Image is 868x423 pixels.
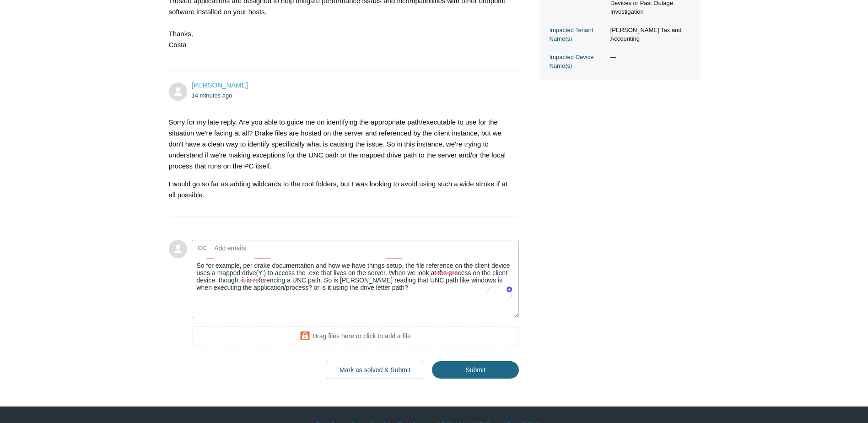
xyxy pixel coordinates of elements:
[606,26,690,43] dd: [PERSON_NAME] Tax and Accounting
[192,81,248,89] span: Lucas Winchowky
[606,53,690,62] dd: —
[211,241,309,255] input: Add emails
[192,81,248,89] a: [PERSON_NAME]
[198,241,206,255] label: CC
[169,117,510,172] p: Sorry for my late reply. Are you able to guide me on identifying the appropriate path/executable ...
[550,53,606,70] dt: Impacted Device Name(s)
[432,361,519,379] input: Submit
[192,92,232,99] time: 08/18/2025, 12:42
[327,361,423,379] button: Mark as solved & Submit
[550,26,606,43] dt: Impacted Tenant Name(s)
[192,257,519,319] textarea: To enrich screen reader interactions, please activate Accessibility in Grammarly extension settings
[169,179,510,201] p: I would go so far as adding wildcards to the root folders, but I was looking to avoid using such ...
